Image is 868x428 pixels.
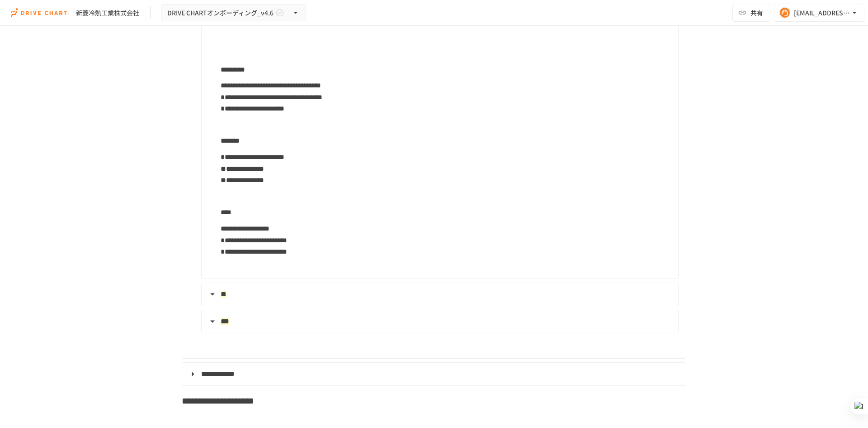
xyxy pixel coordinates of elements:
button: DRIVE CHARTオンボーディング_v4.6 [161,4,306,22]
img: i9VDDS9JuLRLX3JIUyK59LcYp6Y9cayLPHs4hOxMB9W [11,5,69,20]
button: 共有 [732,4,770,22]
div: [EMAIL_ADDRESS][DOMAIN_NAME] [794,7,850,19]
button: [EMAIL_ADDRESS][DOMAIN_NAME] [774,4,864,22]
div: 新菱冷熱工業株式会社 [76,8,139,18]
span: DRIVE CHARTオンボーディング_v4.6 [167,7,274,19]
span: 共有 [750,8,763,18]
